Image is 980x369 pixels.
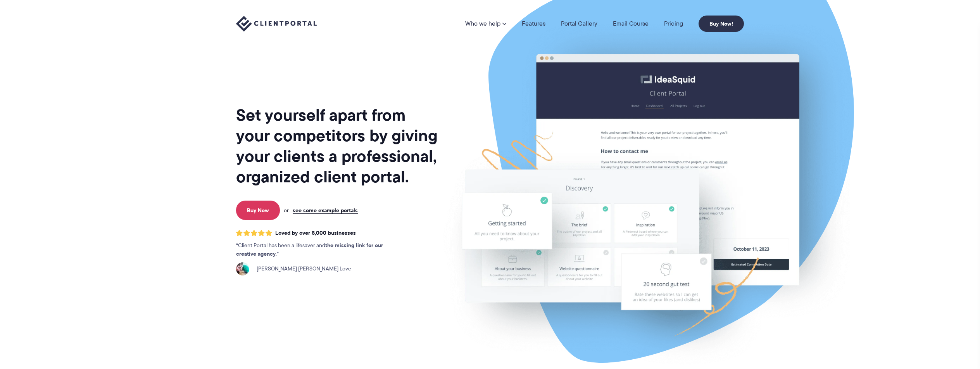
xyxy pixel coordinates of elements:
[465,21,506,27] a: Who we help
[561,21,597,27] a: Portal Gallery
[236,241,383,258] strong: the missing link for our creative agency
[664,21,683,27] a: Pricing
[275,230,356,236] span: Loved by over 8,000 businesses
[284,207,289,214] span: or
[699,16,744,32] a: Buy Now!
[252,265,351,273] span: [PERSON_NAME] [PERSON_NAME] Love
[236,105,439,187] h1: Set yourself apart from your competitors by giving your clients a professional, organized client ...
[522,21,545,27] a: Features
[613,21,649,27] a: Email Course
[236,241,399,258] p: Client Portal has been a lifesaver and .
[236,201,280,220] a: Buy Now
[293,207,358,214] a: see some example portals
